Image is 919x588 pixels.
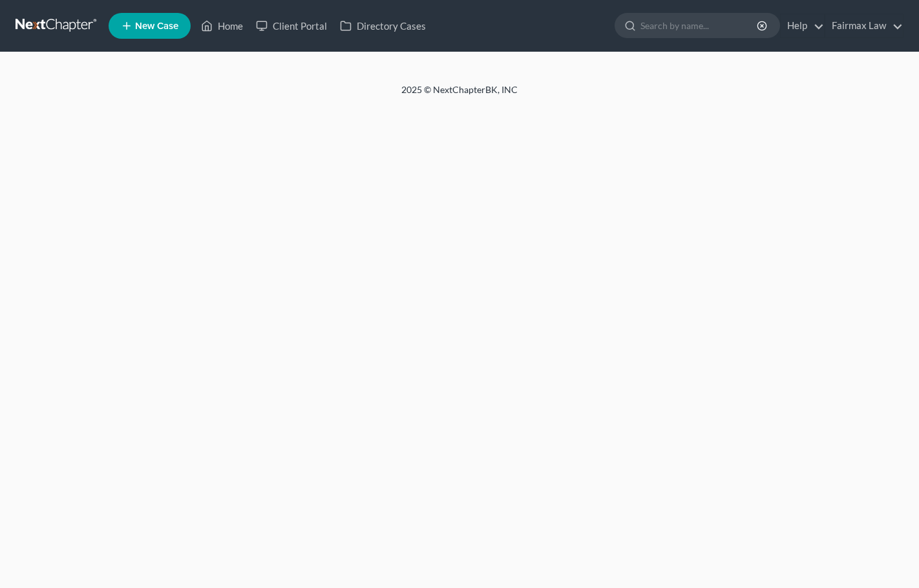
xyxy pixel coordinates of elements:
input: Search by name... [640,14,759,37]
a: Client Portal [249,14,333,37]
span: New Case [135,21,178,31]
a: Home [195,14,249,37]
div: 2025 © NextChapterBK, INC [91,83,828,107]
a: Fairmax Law [825,14,903,37]
a: Help [781,14,824,37]
a: Directory Cases [333,14,432,37]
